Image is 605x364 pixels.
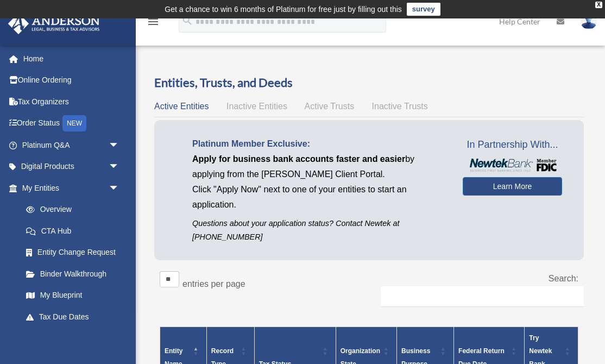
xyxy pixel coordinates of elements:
[15,285,130,306] a: My Blueprint
[5,13,103,34] img: Anderson Advisors Platinum Portal
[15,263,130,285] a: Binder Walkthrough
[8,156,136,178] a: Digital Productsarrow_drop_down
[15,199,125,221] a: Overview
[181,15,193,27] i: search
[147,15,160,28] i: menu
[154,74,584,91] h3: Entities, Trusts, and Deeds
[109,328,130,350] span: arrow_drop_down
[192,136,446,152] p: Platinum Member Exclusive:
[463,177,562,196] a: Learn More
[305,102,355,111] span: Active Trusts
[192,152,446,182] p: by applying from the [PERSON_NAME] Client Portal.
[182,279,245,288] label: entries per page
[226,102,287,111] span: Inactive Entities
[165,3,402,16] div: Get a chance to win 6 months of Platinum for free just by filling out this
[463,136,562,154] span: In Partnership With...
[192,182,446,212] p: Click "Apply Now" next to one of your entities to start an application.
[62,115,86,131] div: NEW
[109,134,130,156] span: arrow_drop_down
[15,220,130,242] a: CTA Hub
[8,48,136,70] a: Home
[109,177,130,199] span: arrow_drop_down
[15,242,130,263] a: Entity Change Request
[407,3,440,16] a: survey
[372,102,428,111] span: Inactive Trusts
[154,102,209,111] span: Active Entities
[147,19,160,28] a: menu
[8,328,136,349] a: My Anderson Teamarrow_drop_down
[549,274,578,283] label: Search:
[8,112,136,135] a: Order StatusNEW
[8,91,136,112] a: Tax Organizers
[8,177,130,199] a: My Entitiesarrow_drop_down
[468,159,557,172] img: NewtekBankLogoSM.png
[15,306,130,328] a: Tax Due Dates
[8,70,136,91] a: Online Ordering
[109,156,130,178] span: arrow_drop_down
[581,14,597,29] img: User Pic
[192,154,405,164] span: Apply for business bank accounts faster and easier
[595,2,602,8] div: close
[8,134,136,156] a: Platinum Q&Aarrow_drop_down
[192,217,446,244] p: Questions about your application status? Contact Newtek at [PHONE_NUMBER]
